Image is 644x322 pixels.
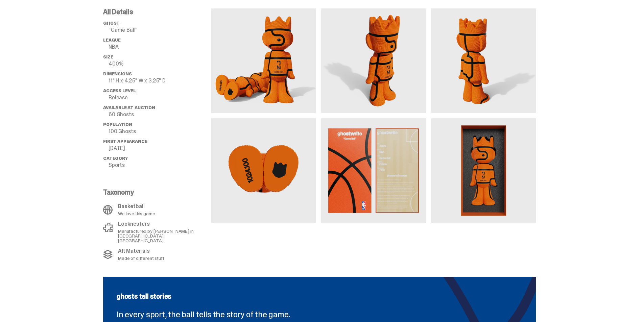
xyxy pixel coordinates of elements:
[431,8,536,113] img: media gallery image
[109,95,211,100] p: Release
[103,155,128,161] span: Category
[118,248,164,254] p: Alt Materials
[103,88,136,94] span: Access Level
[109,146,211,151] p: [DATE]
[118,221,207,227] p: Locknesters
[103,139,147,144] span: First Appearance
[211,118,316,223] img: media gallery image
[103,122,132,127] span: Population
[109,129,211,134] p: 100 Ghosts
[117,293,522,300] p: ghosts tell stories
[103,105,155,110] span: Available at Auction
[109,27,211,33] p: “Game Ball”
[211,8,316,113] img: media gallery image
[118,204,155,209] p: Basketball
[109,44,211,50] p: NBA
[431,118,536,223] img: media gallery image
[103,54,113,60] span: Size
[109,61,211,67] p: 400%
[118,211,155,216] p: We love this game
[103,189,207,196] p: Taxonomy
[109,112,211,117] p: 60 Ghosts
[321,118,426,223] img: media gallery image
[118,229,207,243] p: Manufactured by [PERSON_NAME] in [GEOGRAPHIC_DATA], [GEOGRAPHIC_DATA]
[321,8,426,113] img: media gallery image
[103,20,120,26] span: ghost
[103,37,121,43] span: League
[109,78,211,83] p: 11" H x 4.25" W x 3.25" D
[118,256,164,261] p: Made of different stuff
[103,8,211,15] p: All Details
[103,71,132,77] span: Dimensions
[117,311,522,319] p: In every sport, the ball tells the story of the game.
[109,163,211,168] p: Sports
